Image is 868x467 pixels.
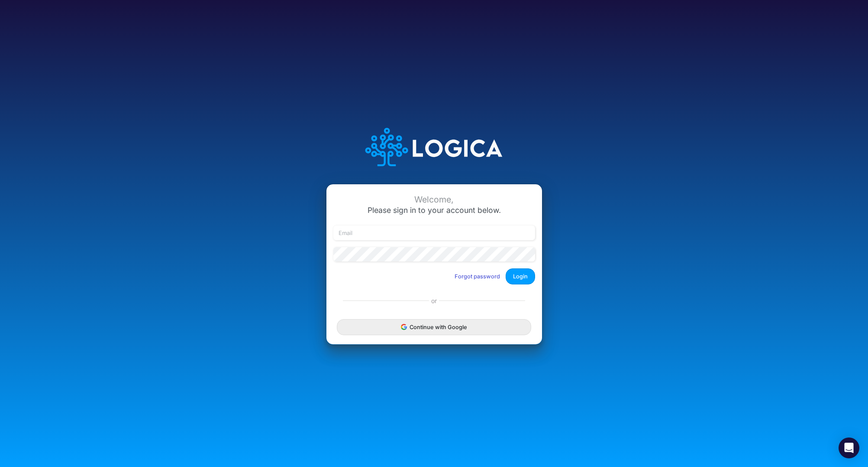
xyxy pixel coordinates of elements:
[333,225,535,240] input: Email
[839,438,859,458] div: Open Intercom Messenger
[337,319,531,335] button: Continue with Google
[333,195,535,205] div: Welcome,
[449,269,506,284] button: Forgot password
[506,268,535,284] button: Login
[368,206,501,215] span: Please sign in to your account below.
